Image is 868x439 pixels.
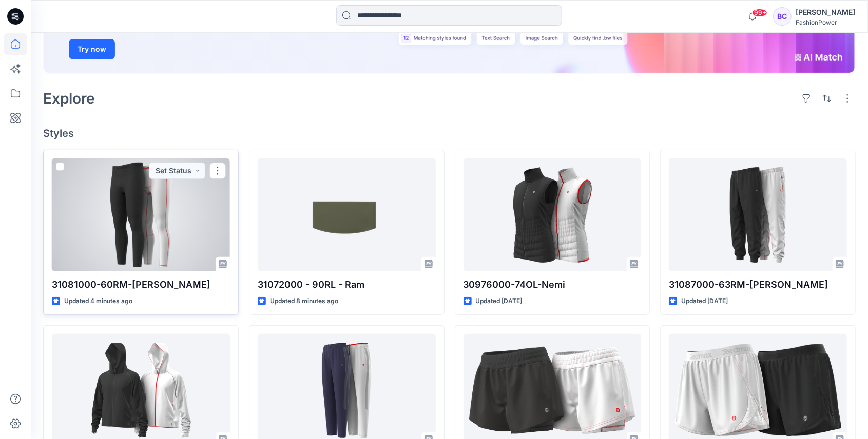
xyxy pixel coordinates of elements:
[464,158,642,271] a: 30976000-74OL-Nemi
[464,277,642,292] p: 30976000-74OL-Nemi
[258,277,436,292] p: 31072000 - 90RL - Ram
[43,90,95,107] h2: Explore
[52,158,230,271] a: 31081000-60RM-Rick
[43,127,856,139] h4: Styles
[773,7,792,26] div: BC
[681,296,728,307] p: Updated [DATE]
[796,6,855,18] div: [PERSON_NAME]
[796,18,855,26] div: FashionPower
[64,296,132,307] p: Updated 4 minutes ago
[270,296,338,307] p: Updated 8 minutes ago
[669,277,847,292] p: 31087000-63RM-[PERSON_NAME]
[52,277,230,292] p: 31081000-60RM-[PERSON_NAME]
[752,9,767,17] span: 99+
[69,39,115,59] button: Try now
[258,158,436,271] a: 31072000 - 90RL - Ram
[476,296,523,307] p: Updated [DATE]
[669,158,847,271] a: 31087000-63RM-Richard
